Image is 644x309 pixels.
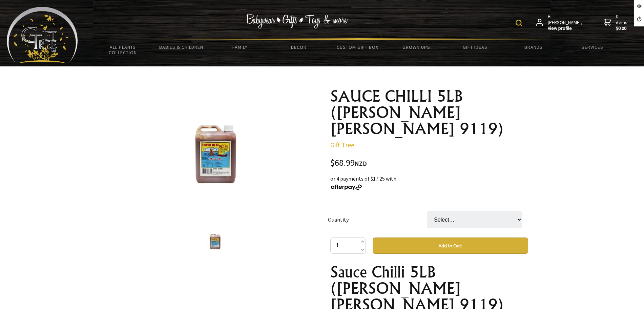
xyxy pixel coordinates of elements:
[616,25,629,32] strong: $0.00
[330,141,354,149] a: Gift Tree
[445,40,504,54] a: Gift Ideas
[269,40,328,54] a: Decor
[330,184,363,190] img: Afterpay
[548,14,583,32] span: Hi [PERSON_NAME],
[7,7,78,63] img: Babyware - Gifts - Toys and more...
[536,14,583,32] a: Hi [PERSON_NAME],View profile
[616,13,629,32] span: 0 items
[563,40,622,54] a: Services
[200,229,230,254] img: SAUCE CHILLI 5LB (KOON YICK WAH KEE 9119)
[330,159,528,168] div: $68.99
[373,238,528,254] button: Add to Cart
[504,40,563,54] a: Brands
[211,40,269,54] a: Family
[94,40,152,60] a: All Plants Collection
[355,160,367,167] span: NZD
[604,14,629,32] a: 0 items$0.00
[158,105,272,203] img: SAUCE CHILLI 5LB (KOON YICK WAH KEE 9119)
[516,20,522,26] img: product search
[328,40,387,54] a: Custom Gift Box
[152,40,211,54] a: Babies & Children
[330,88,528,137] h1: SAUCE CHILLI 5LB ([PERSON_NAME] [PERSON_NAME] 9119)
[548,25,583,32] strong: View profile
[246,14,348,28] img: Babywear - Gifts - Toys & more
[330,174,528,191] div: or 4 payments of $17.25 with
[387,40,445,54] a: Grown Ups
[328,202,427,238] td: Quantity:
